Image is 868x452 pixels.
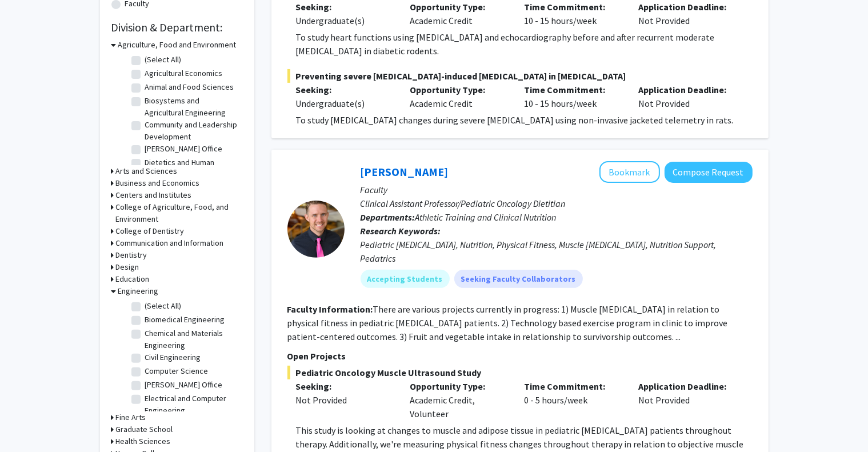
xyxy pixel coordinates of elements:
h3: Dentistry [116,249,147,261]
p: To study [MEDICAL_DATA] changes during severe [MEDICAL_DATA] using non-invasive jacketed telemetr... [296,113,753,127]
h3: College of Dentistry [116,225,185,237]
label: Dietetics and Human Nutrition [145,157,240,181]
p: Opportunity Type: [410,379,507,393]
fg-read-more: There are various projects currently in progress: 1) Muscle [MEDICAL_DATA] in relation to physica... [287,303,728,342]
p: Opportunity Type: [410,83,507,97]
h3: Graduate School [116,423,173,435]
label: Biosystems and Agricultural Engineering [145,95,240,119]
p: Clinical Assistant Professor/Pediatric Oncology Dietitian [361,197,753,210]
span: Pediatric Oncology Muscle Ultrasound Study [287,366,753,379]
div: Undergraduate(s) [296,97,393,110]
div: Not Provided [630,379,744,421]
label: Animal and Food Sciences [145,81,234,93]
div: Undergraduate(s) [296,14,393,27]
p: Time Commitment: [524,379,621,393]
label: Electrical and Computer Engineering [145,393,240,417]
div: Academic Credit [401,83,515,110]
p: Seeking: [296,379,393,393]
label: Agricultural Economics [145,67,223,79]
p: Application Deadline: [638,83,735,97]
label: [PERSON_NAME] Office [145,143,223,155]
h3: Engineering [118,285,159,297]
h3: Health Sciences [116,435,171,447]
p: Faculty [361,183,753,197]
h3: Education [116,273,150,285]
a: [PERSON_NAME] [361,165,449,179]
p: Application Deadline: [638,379,735,393]
button: Add Corey Hawes to Bookmarks [599,161,660,183]
label: Biomedical Engineering [145,314,225,326]
mat-chip: Seeking Faculty Collaborators [454,270,583,288]
iframe: Chat [9,401,49,443]
b: Departments: [361,211,415,223]
p: Open Projects [287,349,753,363]
h3: Business and Economics [116,177,200,189]
label: Civil Engineering [145,351,201,363]
h3: Design [116,261,139,273]
mat-chip: Accepting Students [361,270,450,288]
div: 10 - 15 hours/week [515,83,630,110]
h3: Agriculture, Food and Environment [118,39,237,51]
label: (Select All) [145,300,182,312]
label: Chemical and Materials Engineering [145,327,240,351]
button: Compose Request to Corey Hawes [665,162,753,183]
span: Athletic Training and Clinical Nutrition [415,211,557,223]
h3: College of Agriculture, Food, and Environment [116,201,243,225]
div: Not Provided [296,393,393,407]
label: [PERSON_NAME] Office [145,379,223,391]
label: Community and Leadership Development [145,119,240,143]
p: Seeking: [296,83,393,97]
label: (Select All) [145,54,182,66]
b: Faculty Information: [287,303,373,315]
div: Pediatric [MEDICAL_DATA], Nutrition, Physical Fitness, Muscle [MEDICAL_DATA], Nutrition Support, ... [361,238,753,265]
div: 0 - 5 hours/week [515,379,630,421]
h3: Fine Arts [116,411,146,423]
div: Not Provided [630,83,744,110]
h2: Division & Department: [111,21,243,34]
label: Computer Science [145,365,209,377]
h3: Centers and Institutes [116,189,192,201]
div: Academic Credit, Volunteer [401,379,515,421]
span: Preventing severe [MEDICAL_DATA]-induced [MEDICAL_DATA] in [MEDICAL_DATA] [287,69,753,83]
p: To study heart functions using [MEDICAL_DATA] and echocardiography before and after recurrent mod... [296,30,753,58]
h3: Communication and Information [116,237,224,249]
b: Research Keywords: [361,225,441,237]
p: Time Commitment: [524,83,621,97]
h3: Arts and Sciences [116,165,178,177]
